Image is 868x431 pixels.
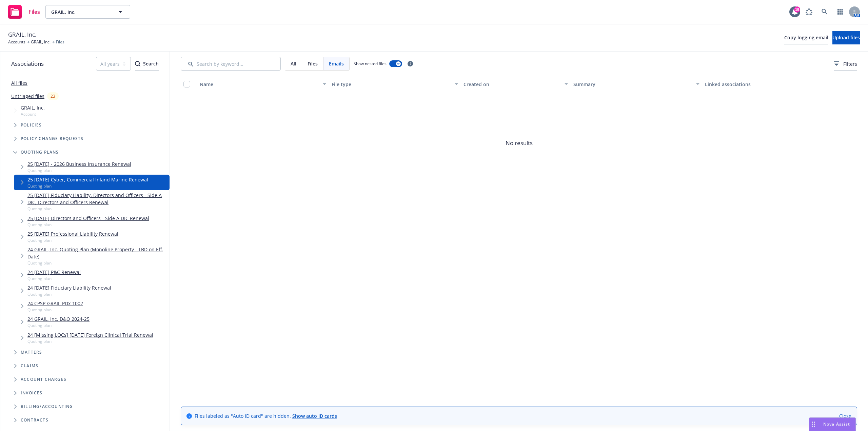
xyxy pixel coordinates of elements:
button: Copy logging email [784,31,828,44]
a: 25 [DATE] Professional Liability Renewal [27,230,118,237]
span: Claims [21,364,38,368]
span: Filters [834,60,857,67]
span: Upload files [832,34,860,41]
a: GRAIL, Inc. [31,39,51,45]
span: GRAIL, Inc. [51,8,110,16]
span: Associations [11,59,44,68]
span: Quoting plan [27,276,81,281]
span: Files [56,39,64,45]
a: 25 [DATE] Fiduciary Liability, Directors and Officers - Side A DIC, Directors and Officers Renewal [27,192,167,206]
span: Files [308,60,318,67]
span: Account [21,111,45,117]
a: 24 CPSP-GRAIL-PDx-1002 [27,300,83,307]
span: No results [170,92,868,194]
a: Files [5,2,43,21]
button: Upload files [832,31,860,44]
span: Emails [329,60,344,67]
a: Report a Bug [802,5,816,19]
div: Linked associations [705,81,831,88]
a: 25 [DATE] Directors and Officers - Side A DIC Renewal [27,215,149,222]
span: Copy logging email [784,34,828,41]
span: Quoting plan [27,322,90,328]
a: Search [818,5,831,19]
a: Switch app [833,5,847,19]
button: Linked associations [702,76,834,92]
span: Billing/Accounting [21,405,73,409]
button: Created on [461,76,571,92]
button: File type [329,76,461,92]
span: Show nested files [354,61,387,66]
a: All files [11,80,27,86]
a: 25 [DATE] - 2026 Business Insurance Renewal [27,160,131,168]
span: Quoting plan [27,338,153,344]
span: Quoting plan [27,291,111,297]
span: GRAIL, Inc. [8,30,36,39]
button: Summary [571,76,703,92]
input: Search by keyword... [181,57,281,71]
span: Matters [21,350,42,354]
span: Quoting plan [27,183,148,189]
span: Nova Assist [823,421,850,427]
a: 24 GRAIL, Inc. Quoting Plan (Monoline Property - TBD on Eff. Date) [27,246,167,260]
a: Show auto ID cards [292,413,337,419]
div: 23 [47,92,59,100]
div: Name [200,81,319,88]
span: Account charges [21,377,66,381]
svg: Search [135,61,140,66]
a: 24 [DATE] Fiduciary Liability Renewal [27,284,111,291]
span: Invoices [21,391,43,395]
span: Files labeled as "Auto ID card" are hidden. [195,412,337,419]
div: Tree Example [0,103,170,400]
button: Name [197,76,329,92]
span: Quoting plan [27,260,167,266]
div: Search [135,57,159,70]
a: 24 GRAIL, Inc. D&O 2024-25 [27,315,90,322]
a: Untriaged files [11,93,44,100]
div: Summary [573,81,692,88]
span: All [291,60,296,67]
div: File type [332,81,451,88]
a: 24 [Missing LOCs] [DATE] Foreign Clinical Trial Renewal [27,331,153,338]
span: Contracts [21,418,48,422]
span: Quoting plan [27,237,118,243]
a: Accounts [8,39,25,45]
span: Quoting plan [27,307,83,313]
span: Quoting plans [21,150,59,154]
div: Created on [463,81,560,88]
span: Policy change requests [21,137,83,141]
span: Quoting plan [27,206,167,212]
span: Quoting plan [27,168,131,173]
a: Close [839,412,851,419]
span: Policies [21,123,42,127]
span: Files [28,9,40,15]
input: Select all [183,81,190,87]
span: Quoting plan [27,222,149,228]
span: GRAIL, Inc. [21,104,45,111]
button: GRAIL, Inc. [45,5,130,19]
div: Drag to move [809,418,818,431]
span: Filters [843,60,857,67]
button: Nova Assist [809,417,856,431]
button: SearchSearch [135,57,159,71]
a: 24 [DATE] P&C Renewal [27,269,81,276]
div: 19 [794,6,800,13]
a: 25 [DATE] Cyber, Commercial Inland Marine Renewal [27,176,148,183]
button: Filters [834,57,857,71]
